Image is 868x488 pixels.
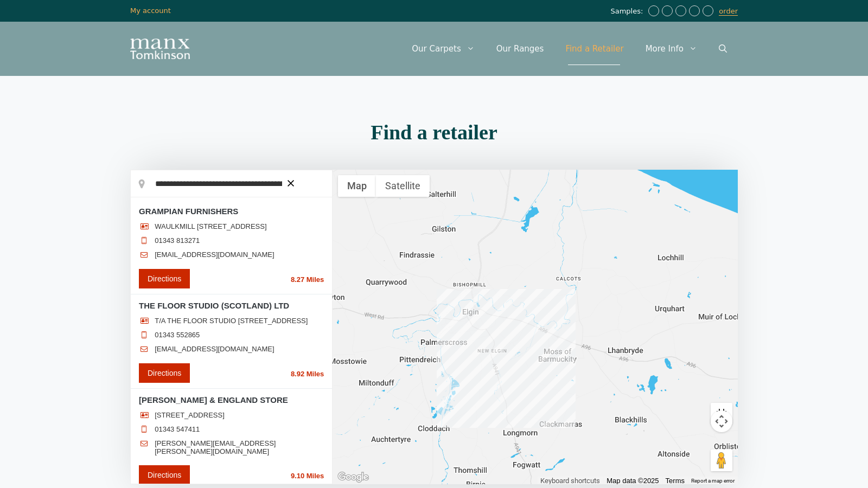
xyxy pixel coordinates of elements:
[155,317,308,325] span: T/A THE FLOOR STUDIO [STREET_ADDRESS]
[139,465,190,485] a: Directions
[155,331,200,339] a: 01343 552865
[635,33,708,65] a: More Info
[139,363,190,383] a: Directions
[139,300,324,311] h3: THE FLOOR STUDIO (SCOTLAND) LTD
[155,222,266,231] span: WAULKMILL [STREET_ADDRESS]
[610,7,646,16] span: Samples:
[139,394,324,406] h3: [PERSON_NAME] & ENGLAND STORE
[401,33,738,65] nav: Primary
[338,175,376,197] button: Show street map
[155,425,200,434] a: 01343 547411
[666,477,685,485] a: Terms (opens in new tab)
[291,472,324,480] span: 9.10 Miles
[486,33,555,65] a: Our Ranges
[554,33,634,65] a: Find a Retailer
[139,269,190,288] a: Directions
[711,403,732,425] button: Toggle fullscreen view
[155,411,225,420] span: [STREET_ADDRESS]
[155,236,200,245] a: 01343 813271
[335,470,371,484] a: Open this area in Google Maps (opens a new window)
[155,439,324,455] a: [PERSON_NAME][EMAIL_ADDRESS][PERSON_NAME][DOMAIN_NAME]
[401,33,486,65] a: Our Carpets
[607,477,659,485] span: Map data ©2025
[291,370,324,378] span: 8.92 Miles
[540,477,600,485] button: Keyboard shortcuts
[708,33,738,65] a: Open Search Bar
[376,175,430,197] button: Show satellite imagery
[719,7,738,16] a: order
[155,251,274,259] a: [EMAIL_ADDRESS][DOMAIN_NAME]
[335,470,371,484] img: Google
[711,450,732,471] button: Drag Pegman onto the map to open Street View
[691,477,735,485] a: Report a map error
[130,7,171,15] a: My account
[291,275,324,284] span: 8.27 Miles
[130,38,190,59] img: Manx Tomkinson
[711,410,732,432] button: Map camera controls
[130,122,738,143] h2: Find a retailer
[139,206,324,217] h3: GRAMPIAN FURNISHERS
[155,345,274,354] a: [EMAIL_ADDRESS][DOMAIN_NAME]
